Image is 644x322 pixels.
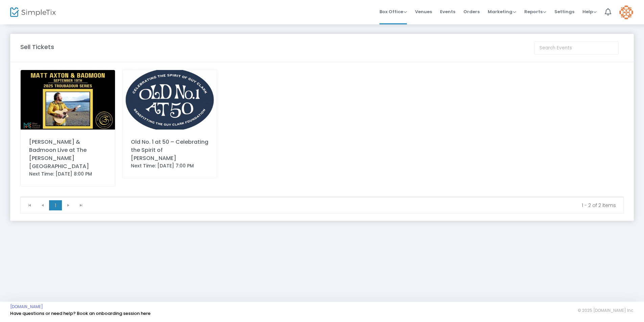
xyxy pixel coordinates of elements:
a: [DOMAIN_NAME] [10,304,43,309]
div: Old No. 1 at 50 – Celebrating the Spirit of [PERSON_NAME] [131,138,208,162]
input: Search Events [534,41,619,54]
span: Box Office [379,8,407,15]
kendo-pager-info: 1 - 2 of 2 items [92,202,616,209]
span: © 2025 [DOMAIN_NAME] Inc. [578,308,634,313]
span: Events [440,3,455,20]
img: 638779924208510506MattAxton.jpg [21,70,115,130]
div: Next Time: [DATE] 8:00 PM [29,170,107,178]
div: Data table [21,197,623,197]
div: Next Time: [DATE] 7:00 PM [131,162,208,169]
img: 638881849581620132OldNo1Final2.jpg [122,70,217,130]
span: Page 1 [49,200,62,210]
span: Reports [524,8,546,15]
a: Have questions or need help? Book an onboarding session here [10,310,151,317]
m-panel-title: Sell Tickets [20,42,54,51]
div: [PERSON_NAME] & Badmoon Live at The [PERSON_NAME][GEOGRAPHIC_DATA] [29,138,107,170]
span: Marketing [488,8,516,15]
span: Help [582,8,597,15]
span: Settings [554,3,574,20]
span: Venues [415,3,432,20]
span: Orders [463,3,480,20]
